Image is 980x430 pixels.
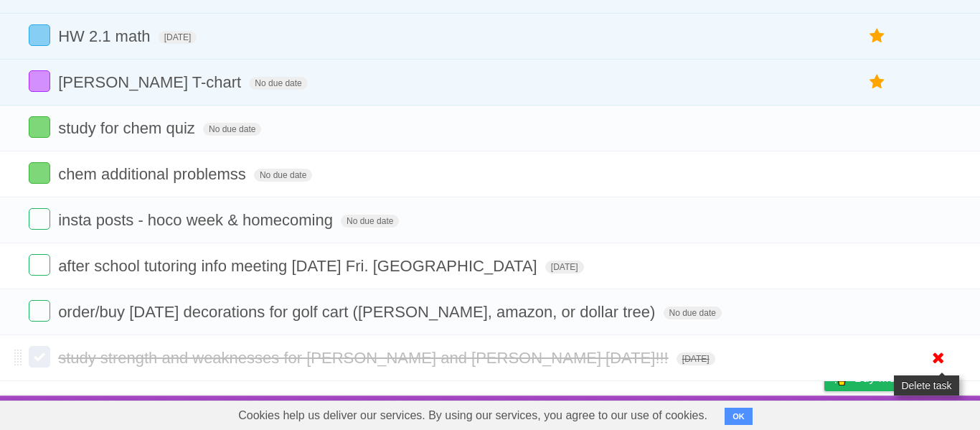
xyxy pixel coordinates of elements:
span: No due date [254,169,312,182]
label: Star task [864,24,891,48]
label: Star task [864,70,891,94]
label: Done [29,346,50,368]
a: About [633,399,664,426]
span: Buy me a coffee [854,365,944,391]
span: [PERSON_NAME] T-chart [58,73,245,91]
span: study for chem quiz [58,119,199,137]
a: Developers [681,399,739,426]
span: after school tutoring info meeting [DATE] Fri. [GEOGRAPHIC_DATA] [58,257,541,275]
button: OK [725,408,753,425]
span: [DATE] [545,261,584,274]
span: No due date [664,307,722,319]
a: Privacy [806,399,843,426]
span: [DATE] [159,31,197,44]
label: Done [29,70,50,92]
span: HW 2.1 math [58,27,154,45]
span: [DATE] [677,352,715,365]
span: No due date [203,123,261,136]
a: Terms [757,399,788,426]
a: Suggest a feature [861,399,951,426]
label: Done [29,254,50,276]
label: Done [29,208,50,230]
span: No due date [341,215,399,228]
label: Done [29,300,50,322]
label: Done [29,162,50,184]
span: No due date [249,77,307,90]
span: study strength and weaknesses for [PERSON_NAME] and [PERSON_NAME] [DATE]!!! [58,349,672,367]
span: insta posts - hoco week & homecoming [58,211,336,229]
span: Cookies help us deliver our services. By using our services, you agree to our use of cookies. [224,401,722,430]
span: order/buy [DATE] decorations for golf cart ([PERSON_NAME], amazon, or dollar tree) [58,303,659,321]
label: Done [29,24,50,46]
span: chem additional problemss [58,165,250,183]
label: Done [29,116,50,138]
